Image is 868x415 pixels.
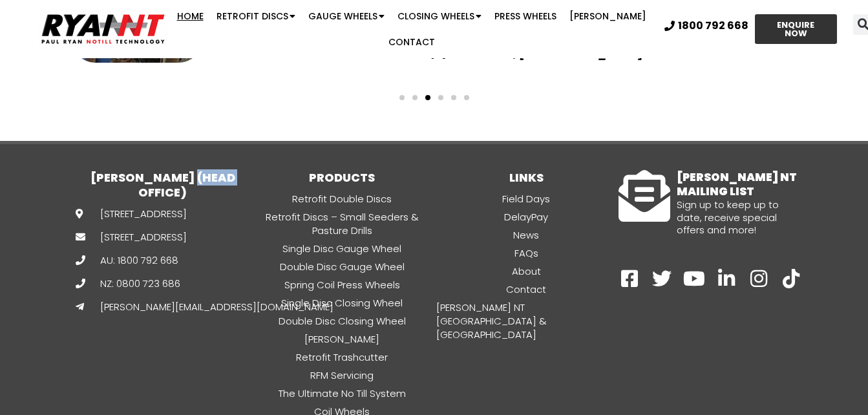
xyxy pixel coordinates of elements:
span: [STREET_ADDRESS] [97,230,187,244]
span: Go to slide 6 [464,95,469,100]
a: [PERSON_NAME] NT [GEOGRAPHIC_DATA] & [GEOGRAPHIC_DATA] [434,300,619,342]
a: ENQUIRE NOW [755,14,837,44]
a: Double Disc Closing Wheel [250,314,434,328]
a: Press Wheels [488,3,563,29]
a: RYAN NT MAILING LIST [619,170,670,222]
a: RFM Servicing [250,368,434,383]
a: Retrofit Discs – Small Seeders & Pasture Drills [250,209,434,238]
a: News [434,228,619,242]
a: [PERSON_NAME] NT MAILING LIST [677,169,797,199]
a: Gauge Wheels [302,3,391,29]
a: Home [171,3,210,29]
span: Go to slide 4 [438,95,443,100]
span: Go to slide 1 [399,95,405,100]
nav: Menu [434,191,619,342]
span: 1800 792 668 [678,21,748,31]
span: Sign up to keep up to date, receive special offers and more! [677,198,779,237]
span: AU: 1800 792 668 [97,253,178,267]
h3: [PERSON_NAME] (HEAD OFFICE) [76,170,250,200]
h3: PRODUCTS [250,170,434,185]
a: Double Disc Gauge Wheel [250,259,434,274]
a: NZ: 0800 723 686 [76,277,173,290]
span: ENQUIRE NOW [767,21,825,37]
a: Contact [434,282,619,297]
span: Go to slide 2 [412,95,418,100]
a: Retrofit Double Discs [250,191,434,206]
a: [PERSON_NAME] [250,332,434,346]
a: [STREET_ADDRESS] [76,207,173,220]
a: [PERSON_NAME] [563,3,653,29]
a: FAQs [434,246,619,261]
a: The Ultimate No Till System [250,386,434,401]
span: [PERSON_NAME][EMAIL_ADDRESS][DOMAIN_NAME] [97,300,333,314]
a: 1800 792 668 [664,21,748,31]
a: Closing Wheels [391,3,488,29]
span: Go to slide 3 [425,95,430,100]
a: DelayPay [434,209,619,224]
img: Ryan NT logo [39,9,168,49]
a: Spring Coil Press Wheels [250,277,434,292]
a: [STREET_ADDRESS] [76,230,173,244]
span: [STREET_ADDRESS] [97,207,187,220]
a: Retrofit Discs [210,3,302,29]
a: AU: 1800 792 668 [76,253,173,267]
a: About [434,264,619,279]
a: Single Disc Gauge Wheel [250,241,434,256]
nav: Menu [168,3,654,55]
a: Field Days [434,191,619,206]
a: Single Disc Closing Wheel [250,295,434,310]
a: [PERSON_NAME][EMAIL_ADDRESS][DOMAIN_NAME] [76,300,173,314]
h3: LINKS [434,170,619,185]
a: Retrofit Trashcutter [250,350,434,365]
span: NZ: 0800 723 686 [97,277,180,290]
a: Contact [382,29,441,55]
span: Go to slide 5 [451,95,456,100]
